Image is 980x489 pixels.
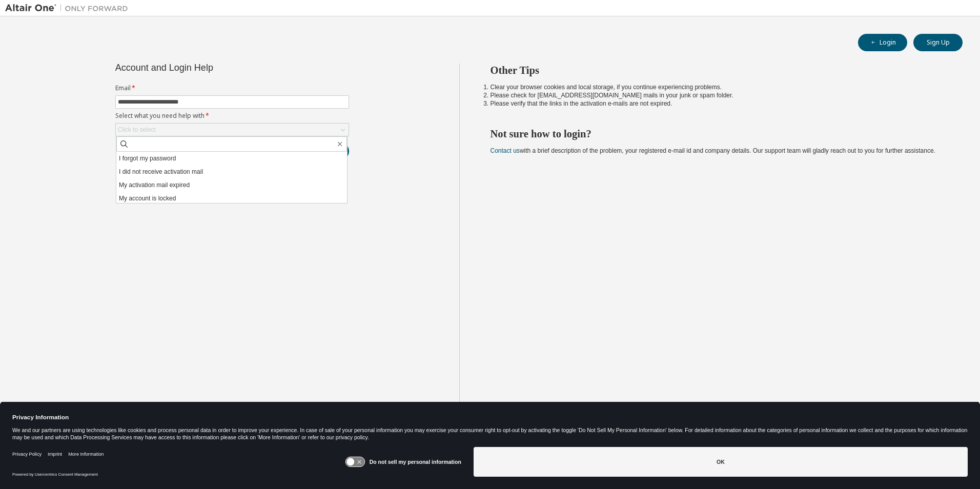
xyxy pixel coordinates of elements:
div: Click to select [116,124,349,136]
label: Email [115,84,349,92]
span: with a brief description of the problem, your registered e-mail id and company details. Our suppo... [491,147,935,154]
button: Login [858,34,907,51]
img: Altair One [5,3,133,13]
a: Contact us [491,147,520,154]
li: I forgot my password [116,152,347,165]
h2: Not sure how to login? [491,127,945,140]
button: Sign Up [913,34,963,51]
li: Clear your browser cookies and local storage, if you continue experiencing problems. [491,83,945,91]
li: Please verify that the links in the activation e-mails are not expired. [491,99,945,108]
div: Account and Login Help [115,64,302,72]
li: Please check for [EMAIL_ADDRESS][DOMAIN_NAME] mails in your junk or spam folder. [491,91,945,99]
h2: Other Tips [491,64,945,77]
label: Select what you need help with [115,112,349,120]
div: Click to select [118,126,156,134]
